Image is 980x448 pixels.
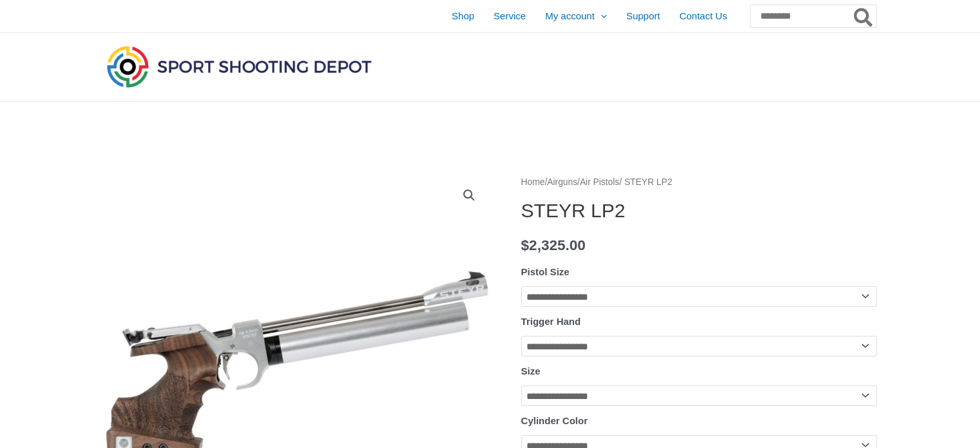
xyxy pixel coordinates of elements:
[547,177,577,187] a: Airguns
[521,177,545,187] a: Home
[104,43,374,90] img: Sport Shooting Depot
[521,415,588,426] label: Cylinder Color
[521,199,877,222] h1: STEYR LP2
[521,174,877,191] nav: Breadcrumb
[580,177,619,187] a: Air Pistols
[457,184,481,207] a: View full-screen image gallery
[521,237,586,253] bdi: 2,325.00
[521,237,530,253] span: $
[851,5,876,27] button: Search
[521,316,581,327] label: Trigger Hand
[521,365,541,376] label: Size
[521,266,570,277] label: Pistol Size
